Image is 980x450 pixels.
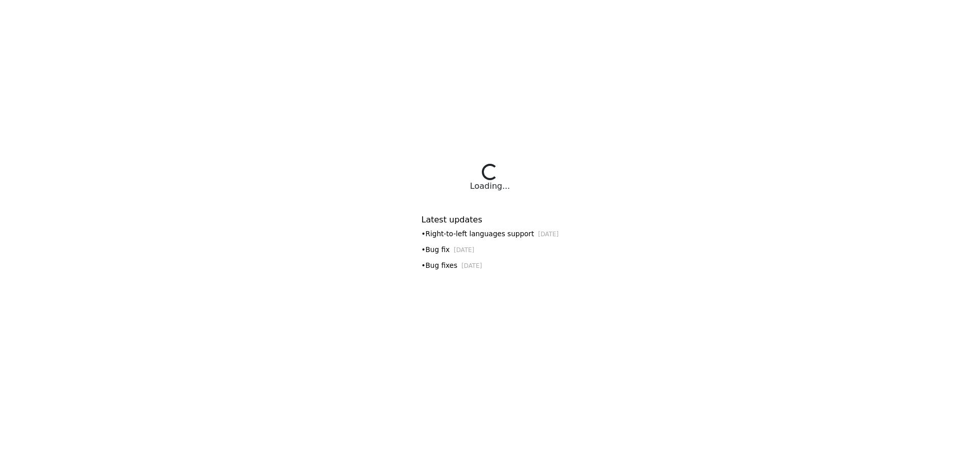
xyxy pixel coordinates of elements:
h6: Latest updates [422,215,559,224]
div: • Bug fixes [422,260,559,271]
small: [DATE] [454,246,474,254]
small: [DATE] [538,231,558,238]
div: Loading... [470,180,510,192]
div: • Right-to-left languages support [422,229,559,239]
div: • Bug fix [422,244,559,255]
small: [DATE] [461,262,482,269]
